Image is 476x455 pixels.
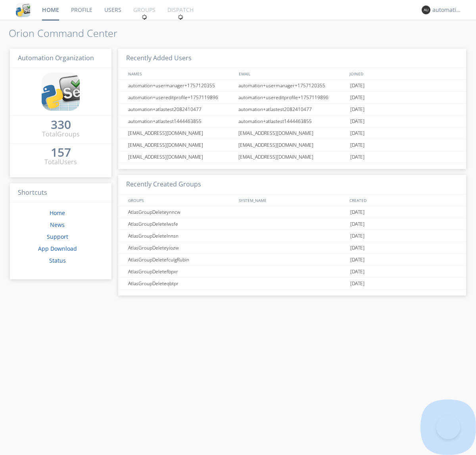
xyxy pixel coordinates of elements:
span: [DATE] [350,266,365,278]
span: Automation Organization [18,54,94,62]
div: AtlasGroupDeletelwsfe [126,218,236,230]
div: automation+usereditprofile+1757119896 [236,92,348,103]
div: [EMAIL_ADDRESS][DOMAIN_NAME] [236,139,348,151]
div: automation+usermanager+1757120355 [126,80,236,91]
div: AtlasGroupDeleteyiozw [126,242,236,253]
img: spin.svg [178,14,183,20]
div: [EMAIL_ADDRESS][DOMAIN_NAME] [236,151,348,163]
a: AtlasGroupDeletelnnsn[DATE] [118,230,466,242]
span: [DATE] [350,139,365,151]
a: automation+usereditprofile+1757119896automation+usereditprofile+1757119896[DATE] [118,92,466,104]
a: automation+usermanager+1757120355automation+usermanager+1757120355[DATE] [118,80,466,92]
a: automation+atlastest2082410477automation+atlastest2082410477[DATE] [118,104,466,115]
div: NAMES [126,68,235,79]
a: AtlasGroupDeleteyiozw[DATE] [118,242,466,254]
div: AtlasGroupDeleteynncw [126,206,236,218]
a: Support [47,233,68,240]
span: [DATE] [350,206,365,218]
a: AtlasGroupDeletelwsfe[DATE] [118,218,466,230]
img: cddb5a64eb264b2086981ab96f4c1ba7 [42,73,80,111]
h3: Shortcuts [10,183,111,203]
a: automation+atlastest1444463855automation+atlastest1444463855[DATE] [118,115,466,127]
div: [EMAIL_ADDRESS][DOMAIN_NAME] [126,139,236,151]
a: Home [50,209,65,217]
a: AtlasGroupDeleteqbtpr[DATE] [118,278,466,290]
div: automation+atlastest1444463855 [236,115,348,127]
span: [DATE] [350,80,365,92]
div: AtlasGroupDeletefbpxr [126,266,236,277]
a: 157 [51,148,71,157]
span: [DATE] [350,278,365,290]
div: CREATED [347,194,459,206]
a: AtlasGroupDeleteynncw[DATE] [118,206,466,218]
div: GROUPS [126,194,235,206]
a: [EMAIL_ADDRESS][DOMAIN_NAME][EMAIL_ADDRESS][DOMAIN_NAME][DATE] [118,151,466,163]
a: Status [49,257,66,264]
a: News [50,221,65,228]
span: [DATE] [350,115,365,127]
a: 330 [51,121,71,130]
iframe: Toggle Customer Support [436,415,460,439]
div: [EMAIL_ADDRESS][DOMAIN_NAME] [126,127,236,139]
div: AtlasGroupDeletefculgRubin [126,254,236,265]
div: [EMAIL_ADDRESS][DOMAIN_NAME] [126,151,236,163]
div: JOINED [347,68,459,79]
span: [DATE] [350,151,365,163]
div: automation+atlastest2082410477 [126,104,236,115]
h3: Recently Created Groups [118,175,466,194]
span: [DATE] [350,104,365,115]
h3: Recently Added Users [118,49,466,68]
div: AtlasGroupDeleteqbtpr [126,278,236,289]
span: [DATE] [350,242,365,254]
div: automation+atlastest1444463855 [126,115,236,127]
a: AtlasGroupDeletefbpxr[DATE] [118,266,466,278]
span: [DATE] [350,92,365,104]
div: AtlasGroupDeletelnnsn [126,230,236,242]
div: Total Users [44,157,77,167]
img: cddb5a64eb264b2086981ab96f4c1ba7 [16,3,30,17]
span: [DATE] [350,230,365,242]
a: App Download [38,245,77,252]
div: automation+usermanager+1757120355 [236,80,348,91]
a: [EMAIL_ADDRESS][DOMAIN_NAME][EMAIL_ADDRESS][DOMAIN_NAME][DATE] [118,127,466,139]
div: 157 [51,148,71,156]
img: spin.svg [142,14,147,20]
div: automation+atlastest2082410477 [236,104,348,115]
div: 330 [51,121,71,129]
span: [DATE] [350,127,365,139]
div: SYSTEM_NAME [237,194,347,206]
div: EMAIL [237,68,347,79]
div: automation+atlas0020 [432,6,462,14]
a: AtlasGroupDeletefculgRubin[DATE] [118,254,466,266]
span: [DATE] [350,218,365,230]
div: Total Groups [42,130,80,139]
a: [EMAIL_ADDRESS][DOMAIN_NAME][EMAIL_ADDRESS][DOMAIN_NAME][DATE] [118,139,466,151]
img: 373638.png [422,6,430,14]
div: [EMAIL_ADDRESS][DOMAIN_NAME] [236,127,348,139]
div: automation+usereditprofile+1757119896 [126,92,236,103]
span: [DATE] [350,254,365,266]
